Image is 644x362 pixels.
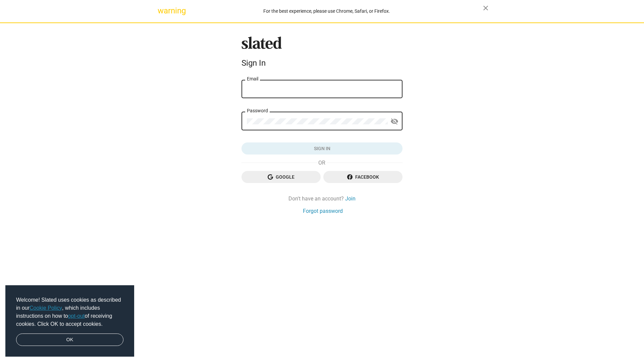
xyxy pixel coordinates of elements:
a: opt-out [68,313,85,319]
span: Facebook [329,171,397,183]
a: Join [345,195,356,202]
span: Google [247,171,315,183]
mat-icon: visibility_off [390,116,398,127]
div: For the best experience, please use Chrome, Safari, or Firefox. [170,7,483,16]
div: Don't have an account? [241,195,402,202]
button: Facebook [323,171,402,183]
div: Sign In [241,58,402,68]
a: Cookie Policy [30,305,62,311]
div: cookieconsent [5,285,134,357]
sl-branding: Sign In [241,37,402,71]
mat-icon: close [482,4,490,12]
span: Welcome! Slated uses cookies as described in our , which includes instructions on how to of recei... [16,296,123,328]
button: Show password [388,115,401,128]
a: Forgot password [303,207,343,215]
a: dismiss cookie message [16,334,123,346]
button: Google [241,171,321,183]
mat-icon: warning [158,7,166,15]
